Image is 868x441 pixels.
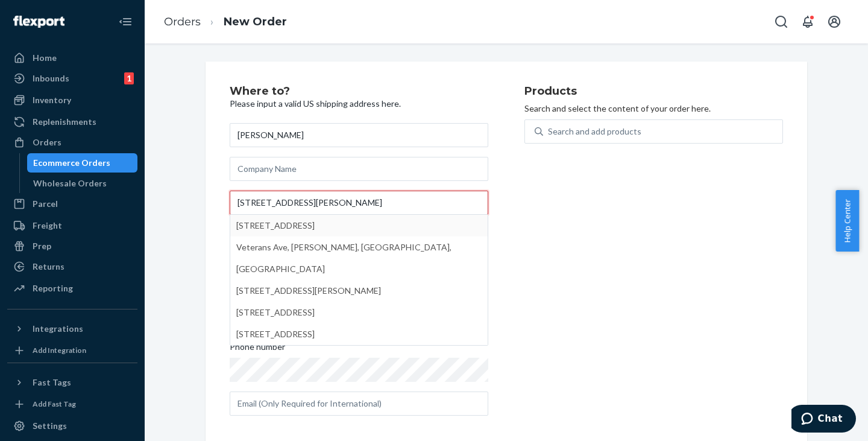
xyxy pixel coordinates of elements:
a: New Order [224,15,287,28]
div: Inventory [33,94,71,106]
div: Inbounds [33,72,69,84]
a: Home [7,48,137,68]
div: Parcel [33,198,58,210]
div: [STREET_ADDRESS][PERSON_NAME] [236,280,482,302]
div: Add Integration [33,345,86,355]
a: Ecommerce Orders [27,153,138,173]
span: Phone number [230,341,285,358]
div: Home [33,52,57,64]
img: Flexport logo [13,16,64,28]
a: Inventory [7,90,137,110]
div: Returns [33,261,64,273]
div: [STREET_ADDRESS] [236,215,482,236]
div: Ecommerce Orders [33,157,110,169]
button: Fast Tags [7,373,137,392]
h2: Where to? [230,86,488,98]
div: Veterans Ave, [PERSON_NAME], [GEOGRAPHIC_DATA], [GEOGRAPHIC_DATA] [236,236,482,280]
button: Open notifications [796,10,820,34]
input: First & Last Name [230,123,488,147]
div: Reporting [33,282,73,294]
div: Settings [33,420,67,432]
div: Wholesale Orders [33,177,107,189]
iframe: Opens a widget where you can chat to one of our agents [791,405,856,435]
a: Add Fast Tag [7,397,137,411]
button: Close Navigation [113,10,137,34]
div: Fast Tags [33,376,71,389]
a: Orders [7,133,137,152]
div: Integrations [33,323,83,335]
button: Integrations [7,319,137,338]
div: Replenishments [33,116,96,128]
a: Settings [7,416,137,436]
div: Add Fast Tag [33,399,76,409]
button: Open account menu [822,10,846,34]
button: Help Center [835,190,859,252]
a: Freight [7,216,137,235]
a: Add Integration [7,343,137,358]
a: Returns [7,257,137,276]
input: Email (Only Required for International) [230,392,488,416]
a: Inbounds1 [7,69,137,88]
a: Orders [164,15,201,28]
input: [STREET_ADDRESS]Veterans Ave, [PERSON_NAME], [GEOGRAPHIC_DATA], [GEOGRAPHIC_DATA][STREET_ADDRESS]... [230,191,488,215]
div: Search and add products [548,125,641,138]
a: Wholesale Orders [27,174,138,193]
button: Open Search Box [769,10,793,34]
input: Company Name [230,157,488,181]
div: Prep [33,240,51,252]
div: 1 [124,72,134,84]
div: [STREET_ADDRESS] [236,323,482,345]
p: Search and select the content of your order here. [524,103,783,115]
a: Reporting [7,279,137,298]
div: Orders [33,136,61,148]
h2: Products [524,86,783,98]
div: [STREET_ADDRESS] [236,302,482,323]
p: Please input a valid US shipping address here. [230,98,488,110]
a: Replenishments [7,112,137,132]
a: Parcel [7,194,137,214]
a: Prep [7,236,137,256]
ol: breadcrumbs [154,4,297,40]
div: Freight [33,220,62,232]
